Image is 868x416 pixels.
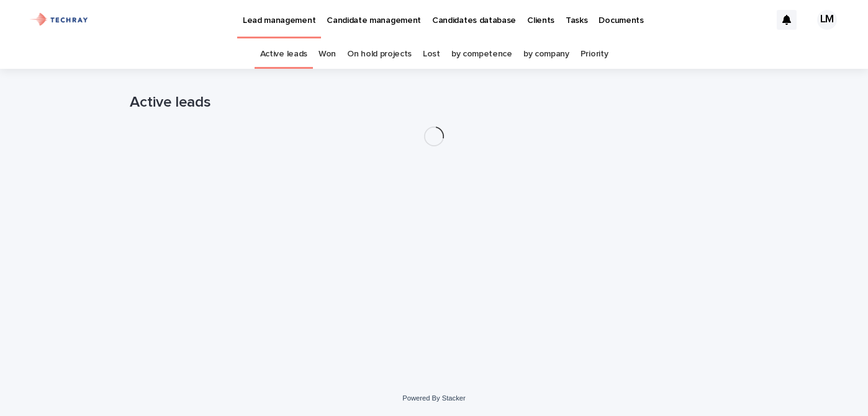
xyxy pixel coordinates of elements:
div: LM [817,10,837,30]
img: xG6Muz3VQV2JDbePcW7p [25,7,94,32]
a: by competence [451,40,512,69]
a: by company [523,40,569,69]
h1: Active leads [130,94,738,112]
a: Priority [581,40,608,69]
a: Powered By Stacker [402,394,465,402]
a: Won [319,40,336,69]
a: Lost [423,40,440,69]
a: Active leads [260,40,307,69]
a: On hold projects [347,40,412,69]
